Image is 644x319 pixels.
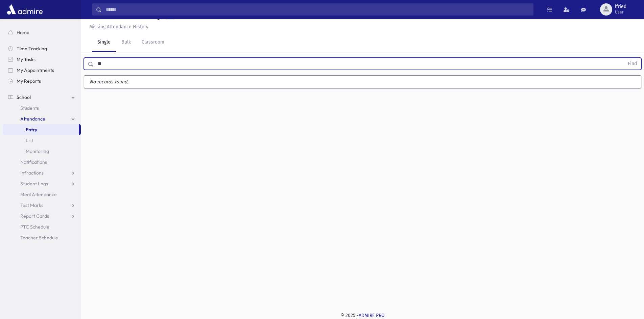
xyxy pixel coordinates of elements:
[3,76,81,86] a: My Reports
[3,232,81,243] a: Teacher Schedule
[17,94,31,100] span: School
[92,312,633,319] div: © 2025 -
[3,124,79,135] a: Entry
[17,46,47,52] span: Time Tracking
[3,43,81,54] a: Time Tracking
[3,113,81,124] a: Attendance
[20,213,49,219] span: Report Cards
[3,200,81,211] a: Test Marks
[20,181,48,187] span: Student Logs
[20,116,45,122] span: Attendance
[87,24,148,30] a: Missing Attendance History
[26,137,33,143] span: List
[20,105,39,111] span: Students
[615,9,626,15] span: User
[624,58,641,70] button: Find
[3,103,81,113] a: Students
[17,78,41,84] span: My Reports
[20,191,57,197] span: Meal Attendance
[17,67,54,73] span: My Appointments
[3,135,81,146] a: List
[89,24,148,30] u: Missing Attendance History
[3,211,81,221] a: Report Cards
[3,221,81,232] a: PTC Schedule
[3,92,81,103] a: School
[17,56,35,62] span: My Tasks
[3,27,81,38] a: Home
[5,3,44,16] img: AdmirePro
[3,167,81,178] a: Infractions
[136,33,170,52] a: Classroom
[3,189,81,200] a: Meal Attendance
[116,33,136,52] a: Bulk
[17,29,29,35] span: Home
[84,76,641,88] label: No records found.
[20,235,58,241] span: Teacher Schedule
[102,3,533,16] input: Search
[20,202,43,208] span: Test Marks
[615,4,626,9] span: lfried
[20,170,44,176] span: Infractions
[26,127,37,133] span: Entry
[20,159,47,165] span: Notifications
[3,146,81,157] a: Monitoring
[26,148,49,154] span: Monitoring
[92,33,116,52] a: Single
[20,224,49,230] span: PTC Schedule
[3,178,81,189] a: Student Logs
[3,65,81,76] a: My Appointments
[3,54,81,65] a: My Tasks
[3,157,81,167] a: Notifications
